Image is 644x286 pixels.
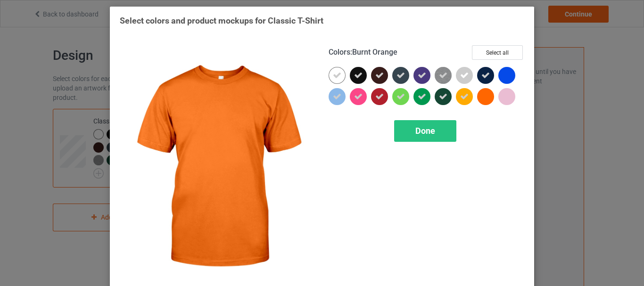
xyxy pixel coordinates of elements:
[329,48,350,57] span: Colors
[120,16,323,25] span: Select colors and product mockups for Classic T-Shirt
[435,67,452,84] img: heather_texture.png
[329,48,397,57] h4: :
[415,126,435,136] span: Done
[472,45,523,60] button: Select all
[352,48,397,57] span: Burnt Orange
